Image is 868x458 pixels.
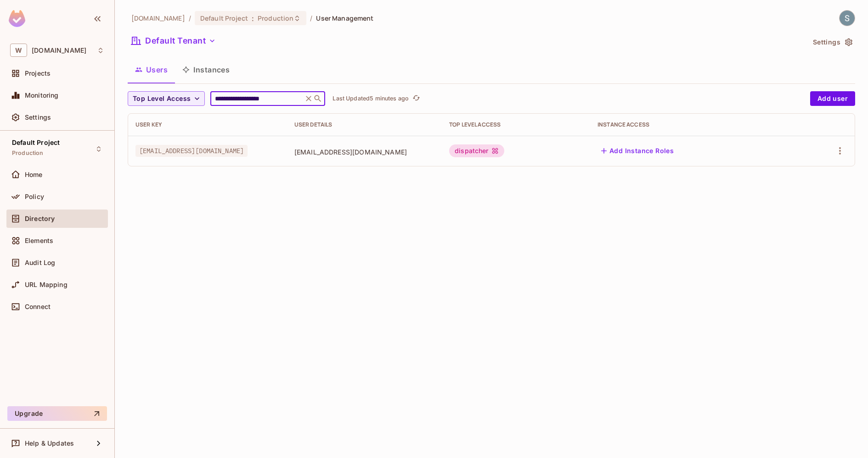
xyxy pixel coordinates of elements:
span: URL Mapping [25,281,68,288]
button: Default Tenant [128,33,220,48]
span: : [251,15,254,22]
button: refresh [411,93,422,104]
span: Top Level Access [133,93,191,105]
button: Add user [810,91,855,106]
div: Top Level Access [449,121,583,128]
span: Default Project [12,139,60,146]
span: Connect [25,303,51,310]
span: Policy [25,193,44,200]
img: SReyMgAAAABJRU5ErkJggg== [9,10,25,27]
li: / [310,14,312,22]
button: Users [128,58,175,81]
div: dispatcher [449,144,504,157]
span: Production [258,14,293,22]
span: Settings [25,114,51,121]
button: Settings [809,35,855,50]
span: Default Project [200,14,248,22]
span: [EMAIL_ADDRESS][DOMAIN_NAME] [294,148,434,156]
img: Shekhar Tyagi [840,11,855,26]
button: Upgrade [7,406,107,421]
span: the active workspace [131,14,185,22]
span: W [10,44,27,57]
button: Instances [175,58,237,81]
p: Last Updated 5 minutes ago [333,95,409,102]
span: Home [25,171,43,178]
span: User Management [316,14,373,22]
span: Workspace: withpronto.com [32,47,86,54]
div: User Key [135,121,280,128]
span: Click to refresh data [409,93,422,104]
span: refresh [412,94,420,103]
span: Help & Updates [25,440,74,447]
div: Instance Access [597,121,785,128]
button: Top Level Access [128,91,205,106]
span: Production [12,149,44,157]
span: [EMAIL_ADDRESS][DOMAIN_NAME] [135,145,248,157]
span: Elements [25,237,53,244]
span: Audit Log [25,259,55,266]
span: Projects [25,70,51,77]
li: / [189,14,191,22]
span: Directory [25,215,55,222]
span: Monitoring [25,92,59,99]
div: User Details [294,121,434,128]
button: Add Instance Roles [597,143,677,158]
